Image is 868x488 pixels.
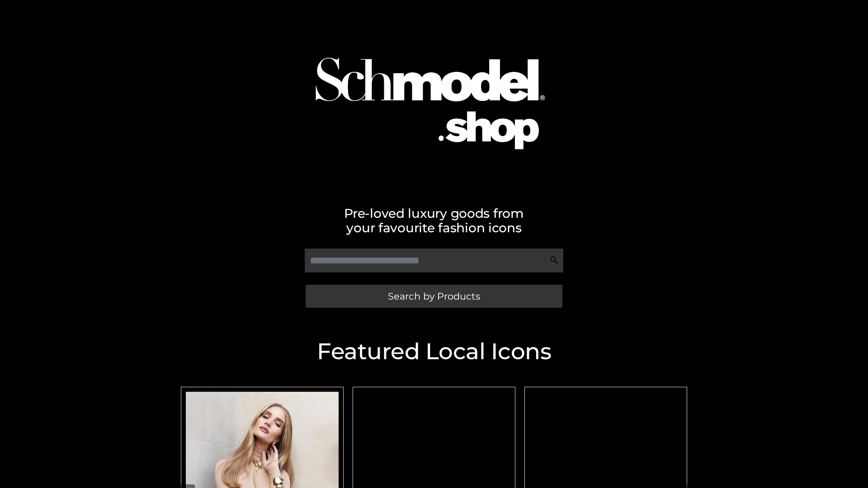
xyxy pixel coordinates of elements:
h2: Pre-loved luxury goods from your favourite fashion icons [176,206,692,235]
h2: Featured Local Icons​ [176,340,692,363]
img: Search Icon [550,256,559,265]
a: Search by Products [306,285,562,308]
span: Search by Products [388,291,480,301]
